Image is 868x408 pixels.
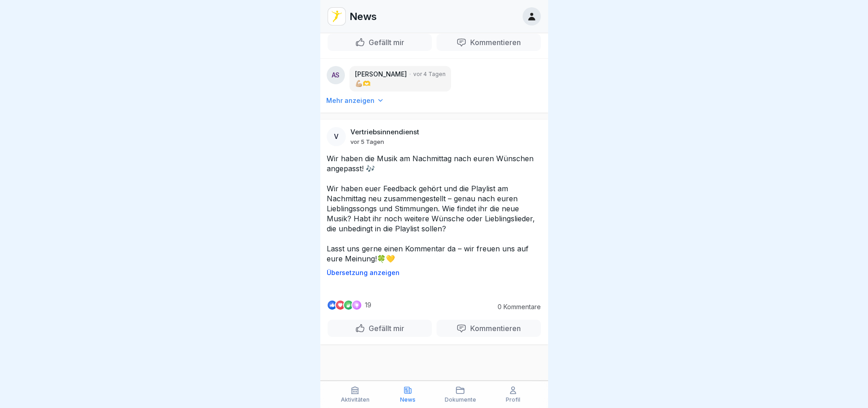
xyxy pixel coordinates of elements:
[467,38,521,47] p: Kommentieren
[365,301,371,309] p: 19
[445,397,476,403] p: Dokumente
[365,38,404,47] p: Gefällt mir
[355,79,446,88] p: 💪🏼🫶
[350,138,384,145] p: vor 5 Tagen
[355,70,407,79] p: [PERSON_NAME]
[341,397,370,403] p: Aktivitäten
[327,66,345,84] div: AS
[491,303,541,311] p: 0 Kommentare
[327,269,542,276] p: Übersetzung anzeigen
[326,96,375,105] p: Mehr anzeigen
[400,397,416,403] p: News
[467,324,521,333] p: Kommentieren
[350,128,419,136] p: Vertriebsinnendienst
[413,70,446,78] p: vor 4 Tagen
[328,8,345,25] img: vd4jgc378hxa8p7qw0fvrl7x.png
[327,127,346,146] div: V
[365,324,404,333] p: Gefällt mir
[327,153,542,264] p: Wir haben die Musik am Nachmittag nach euren Wünschen angepasst! 🎶 Wir haben euer Feedback gehört...
[506,397,520,403] p: Profil
[349,10,377,22] p: News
